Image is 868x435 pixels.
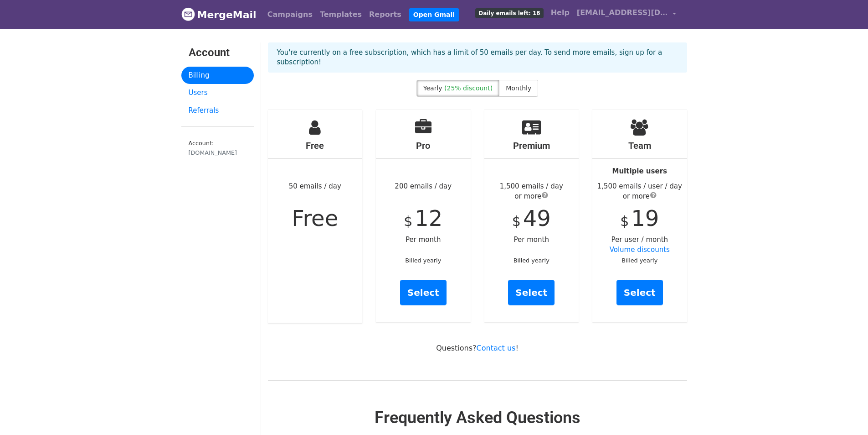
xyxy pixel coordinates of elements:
a: Users [181,84,254,102]
div: 200 emails / day Per month [376,110,471,322]
h4: Team [592,140,687,151]
span: 19 [631,205,659,231]
span: Yearly [423,84,442,92]
div: Per user / month [592,110,687,322]
a: Reports [365,5,405,24]
a: Help [547,4,573,22]
a: Referrals [181,102,254,120]
span: Monthly [506,84,531,92]
span: (25% discount) [444,84,493,92]
small: Billed yearly [405,257,441,264]
span: $ [404,213,412,229]
div: 50 emails / day [268,110,363,323]
a: Volume discounts [610,246,670,254]
small: Billed yearly [514,257,550,264]
strong: Multiple users [612,167,667,175]
span: $ [512,213,521,229]
div: 1,500 emails / day or more [484,181,579,202]
h2: Frequently Asked Questions [268,408,687,428]
p: Questions? ! [268,343,687,353]
a: Templates [316,5,365,24]
span: 12 [415,205,442,231]
span: 49 [523,205,551,231]
div: Per month [484,110,579,322]
a: Daily emails left: 18 [472,4,547,22]
a: Billing [181,67,254,84]
h4: Pro [376,140,471,151]
img: MergeMail logo [181,7,195,21]
a: Select [616,280,663,305]
span: [EMAIL_ADDRESS][DOMAIN_NAME] [577,7,668,18]
p: You're currently on a free subscription, which has a limit of 50 emails per day. To send more ema... [277,48,678,67]
div: [DOMAIN_NAME] [189,148,247,157]
a: Open Gmail [409,8,459,21]
span: Free [292,205,338,231]
small: Billed yearly [621,257,657,264]
span: $ [620,213,629,229]
a: Select [508,280,555,305]
a: Contact us [477,344,516,352]
h4: Premium [484,140,579,151]
a: MergeMail [181,5,257,24]
h4: Free [268,140,363,151]
a: Select [400,280,447,305]
a: [EMAIL_ADDRESS][DOMAIN_NAME] [573,4,680,25]
div: 1,500 emails / user / day or more [592,181,687,202]
span: Daily emails left: 18 [475,8,543,18]
a: Campaigns [264,5,316,24]
h3: Account [189,46,247,59]
small: Account: [189,140,247,157]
